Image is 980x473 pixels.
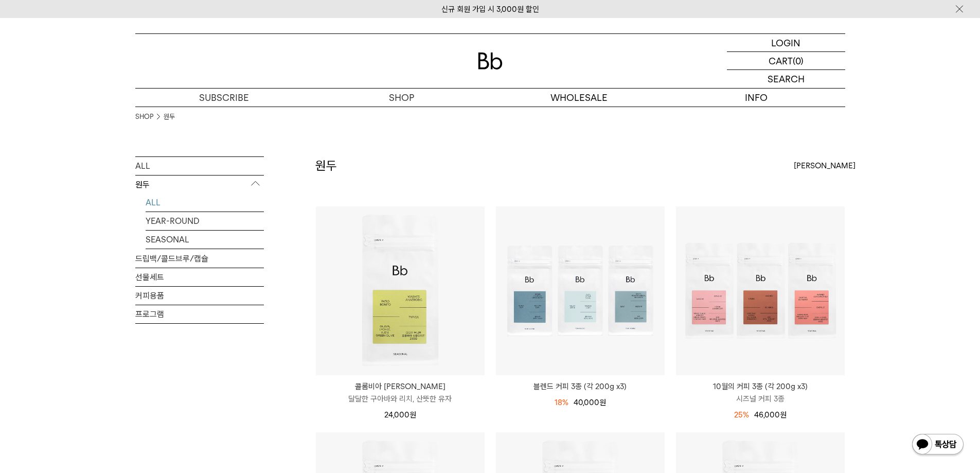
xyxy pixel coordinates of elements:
span: 원 [409,410,416,419]
img: 블렌드 커피 3종 (각 200g x3) [496,206,665,375]
p: LOGIN [771,34,800,51]
span: 24,000 [384,410,416,419]
a: SEASONAL [146,231,264,249]
span: [PERSON_NAME] [794,160,856,172]
a: 블렌드 커피 3종 (각 200g x3) [496,380,665,393]
span: 46,000 [754,410,787,419]
a: YEAR-ROUND [146,212,264,230]
a: 선물세트 [135,268,264,286]
div: 18% [555,396,568,409]
a: 드립백/콜드브루/캡슐 [135,250,264,268]
a: ALL [146,194,264,212]
h2: 원두 [315,157,337,174]
p: 10월의 커피 3종 (각 200g x3) [676,380,845,393]
img: 카카오톡 채널 1:1 채팅 버튼 [911,433,965,458]
p: 콜롬비아 [PERSON_NAME] [316,380,485,393]
p: 원두 [135,176,264,194]
img: 로고 [478,52,503,69]
p: (0) [793,52,804,69]
div: 25% [734,409,749,421]
p: INFO [668,89,845,107]
a: 커피용품 [135,287,264,305]
a: 프로그램 [135,305,264,323]
img: 콜롬비아 파티오 보니토 [316,206,485,375]
p: 시즈널 커피 3종 [676,393,845,405]
a: 원두 [164,112,175,122]
p: WHOLESALE [490,89,668,107]
span: 원 [780,410,787,419]
a: 신규 회원 가입 시 3,000원 할인 [441,5,539,14]
a: SHOP [135,112,153,122]
span: 원 [599,398,606,407]
p: CART [769,52,793,69]
span: 40,000 [574,398,606,407]
a: ALL [135,157,264,175]
a: LOGIN [727,34,845,52]
p: SEARCH [768,70,805,88]
img: 10월의 커피 3종 (각 200g x3) [676,206,845,375]
a: SUBSCRIBE [135,89,313,107]
a: SHOP [313,89,490,107]
p: 달달한 구아바와 리치, 산뜻한 유자 [316,393,485,405]
a: CART (0) [727,52,845,70]
a: 콜롬비아 [PERSON_NAME] 달달한 구아바와 리치, 산뜻한 유자 [316,380,485,405]
a: 10월의 커피 3종 (각 200g x3) 시즈널 커피 3종 [676,380,845,405]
